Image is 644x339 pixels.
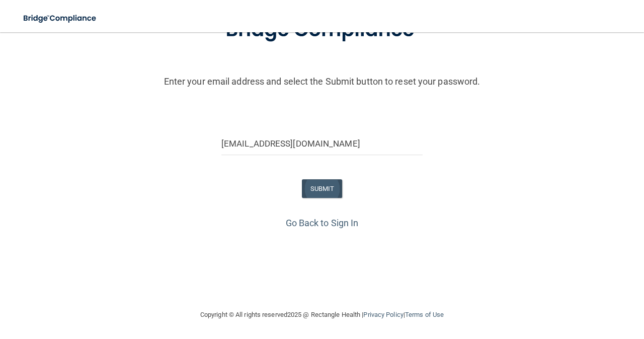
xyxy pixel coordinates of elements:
img: bridge_compliance_login_screen.278c3ca4.svg [15,8,106,29]
input: Email [221,132,423,155]
div: Copyright © All rights reserved 2025 @ Rectangle Health | | [138,299,506,331]
button: SUBMIT [302,179,343,198]
a: Terms of Use [405,311,444,318]
a: Privacy Policy [363,311,403,318]
a: Go Back to Sign In [286,218,359,228]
